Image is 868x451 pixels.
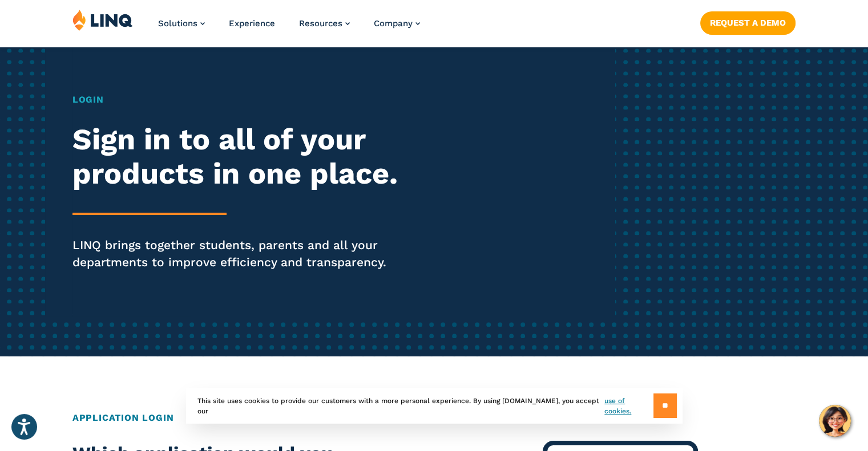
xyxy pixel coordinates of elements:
img: LINQ | K‑12 Software [72,9,133,31]
p: LINQ brings together students, parents and all your departments to improve efficiency and transpa... [72,237,407,271]
span: Solutions [158,18,197,29]
button: Hello, have a question? Let’s chat. [819,405,851,437]
nav: Primary Navigation [158,9,420,47]
a: Resources [299,18,350,29]
h1: Login [72,93,407,107]
a: Solutions [158,18,205,29]
a: Request a Demo [700,11,796,34]
a: Company [374,18,420,29]
span: Company [374,18,413,29]
div: This site uses cookies to provide our customers with a more personal experience. By using [DOMAIN... [186,388,683,424]
a: Experience [229,18,275,29]
span: Resources [299,18,342,29]
h2: Sign in to all of your products in one place. [72,123,407,191]
a: use of cookies. [604,396,653,416]
nav: Button Navigation [700,9,796,34]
